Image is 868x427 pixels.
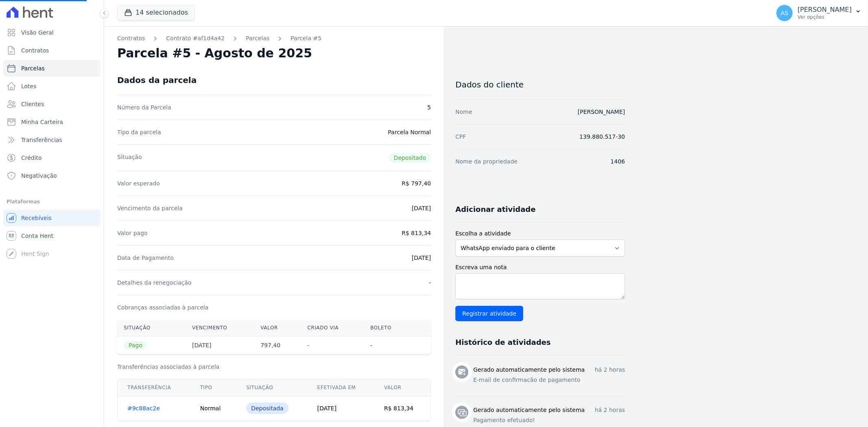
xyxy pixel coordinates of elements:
h3: Gerado automaticamente pelo sistema [473,406,585,414]
span: Negativação [21,172,57,180]
a: [PERSON_NAME] [578,109,625,115]
th: Efetivada em [308,379,374,396]
span: Transferências [21,136,62,144]
h2: Parcela #5 - Agosto de 2025 [117,46,312,61]
td: [DATE] [308,396,374,421]
span: Clientes [21,100,44,108]
th: Criado via [301,320,364,336]
a: Parcela #5 [291,34,321,43]
input: Registrar atividade [455,306,523,321]
a: Lotes [3,78,101,94]
span: Lotes [21,82,37,90]
a: Transferências [3,132,101,148]
a: #9c88ac2e [127,405,160,412]
dt: Cobranças associadas à parcela [117,303,208,312]
a: Conta Hent [3,228,101,244]
button: 14 selecionados [117,5,195,20]
dt: Data de Pagamento [117,254,174,262]
dt: Vencimento da parcela [117,204,183,212]
th: Vencimento [186,320,254,336]
span: Recebíveis [21,214,52,222]
a: Contrato #af1d4a42 [166,34,225,43]
a: Negativação [3,168,101,184]
span: AS [781,10,788,16]
dd: [DATE] [412,254,431,262]
p: há 2 horas [595,406,625,414]
dd: - [429,279,431,287]
th: 797,40 [254,336,301,355]
h3: Dados do cliente [455,80,625,89]
dd: Parcela Normal [388,128,431,136]
div: Depositada [246,403,289,414]
p: Ver opções [798,14,852,20]
h3: Gerado automaticamente pelo sistema [473,366,585,374]
dt: Valor pago [117,229,148,237]
th: Boleto [364,320,413,336]
span: Visão Geral [21,28,54,37]
dd: R$ 813,34 [402,229,431,237]
td: R$ 813,34 [374,396,431,421]
p: Pagamento efetuado! [473,416,625,425]
div: Plataformas [7,197,97,207]
dt: Nome [455,108,472,116]
dt: CPF [455,133,466,141]
a: Contratos [117,34,145,43]
p: E-mail de confirmacão de pagamento [473,376,625,384]
th: Valor [374,379,431,396]
th: Transferência [118,379,190,396]
a: Crédito [3,150,101,166]
span: Parcelas [21,64,45,72]
div: Dados da parcela [117,75,197,85]
dd: 5 [427,103,431,111]
h3: Histórico de atividades [455,338,551,347]
a: Parcelas [246,34,269,43]
a: Recebíveis [3,210,101,226]
h3: Adicionar atividade [455,205,536,214]
dd: R$ 797,40 [402,179,431,187]
a: Clientes [3,96,101,112]
a: Parcelas [3,60,101,76]
span: Crédito [21,154,42,162]
a: Contratos [3,42,101,59]
p: há 2 horas [595,366,625,374]
span: Depositado [389,153,431,163]
th: Tipo [190,379,237,396]
button: AS [PERSON_NAME] Ver opções [770,2,868,24]
span: Pago [124,341,147,349]
dd: 1406 [610,157,625,166]
th: Situação [117,320,186,336]
h3: Transferências associadas à parcela [117,363,431,371]
th: Situação [236,379,307,396]
th: - [301,336,364,355]
dd: [DATE] [412,204,431,212]
nav: Breadcrumb [117,34,431,43]
th: - [364,336,413,355]
th: [DATE] [186,336,254,355]
dd: 139.880.517-30 [579,133,625,141]
span: Conta Hent [21,232,53,240]
th: Valor [254,320,301,336]
td: Normal [190,396,237,421]
a: Minha Carteira [3,114,101,130]
dt: Nome da propriedade [455,157,518,166]
span: Contratos [21,46,49,54]
label: Escolha a atividade [455,229,625,238]
dt: Detalhes da renegociação [117,279,192,287]
dt: Situação [117,153,142,163]
dt: Tipo da parcela [117,128,161,136]
label: Escreva uma nota [455,263,625,272]
a: Visão Geral [3,24,101,41]
p: [PERSON_NAME] [798,6,852,14]
span: Minha Carteira [21,118,63,126]
dt: Número da Parcela [117,103,171,111]
dt: Valor esperado [117,179,160,187]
